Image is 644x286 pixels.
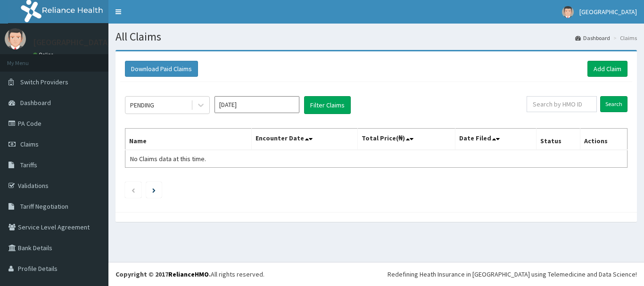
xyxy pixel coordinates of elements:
[131,186,135,194] a: Previous page
[580,129,627,150] th: Actions
[33,38,111,47] p: [GEOGRAPHIC_DATA]
[575,34,610,42] a: Dashboard
[587,61,627,77] a: Add Claim
[611,34,637,42] li: Claims
[125,61,198,77] button: Download Paid Claims
[562,6,574,18] img: User Image
[215,96,299,113] input: Select Month and Year
[537,129,580,150] th: Status
[20,161,37,169] span: Tariffs
[304,96,351,114] button: Filter Claims
[20,140,39,148] span: Claims
[20,98,51,107] span: Dashboard
[116,270,211,278] strong: Copyright © 2017 .
[20,202,68,211] span: Tariff Negotiation
[579,8,637,16] span: [GEOGRAPHIC_DATA]
[20,78,68,86] span: Switch Providers
[130,155,206,163] span: No Claims data at this time.
[130,100,154,110] div: PENDING
[455,129,537,150] th: Date Filed
[168,270,209,278] a: RelianceHMO
[600,96,627,112] input: Search
[152,186,156,194] a: Next page
[357,129,455,150] th: Total Price(₦)
[125,129,252,150] th: Name
[388,270,637,279] div: Redefining Heath Insurance in [GEOGRAPHIC_DATA] using Telemedicine and Data Science!
[527,96,597,112] input: Search by HMO ID
[116,31,637,43] h1: All Claims
[252,129,357,150] th: Encounter Date
[5,28,26,49] img: User Image
[33,51,56,58] a: Online
[108,262,644,286] footer: All rights reserved.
